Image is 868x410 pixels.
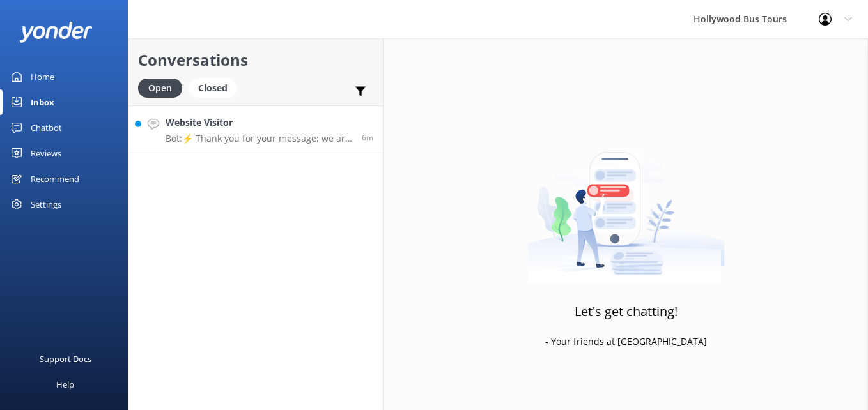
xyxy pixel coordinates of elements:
[56,372,74,397] div: Help
[138,80,189,95] a: Open
[40,346,91,372] div: Support Docs
[189,79,237,98] div: Closed
[31,192,61,217] div: Settings
[31,89,54,115] div: Inbox
[138,79,182,98] div: Open
[19,22,93,43] img: yonder-white-logo.png
[138,48,373,72] h2: Conversations
[31,140,61,166] div: Reviews
[31,115,62,140] div: Chatbot
[189,80,244,95] a: Closed
[31,64,54,89] div: Home
[545,335,707,349] p: - Your friends at [GEOGRAPHIC_DATA]
[527,125,725,285] img: artwork of a man stealing a conversation from at giant smartphone
[166,133,352,144] p: Bot: ⚡ Thank you for your message; we are connecting you to a team member who will be with you sh...
[362,132,373,143] span: Sep 01 2025 10:14am (UTC -07:00) America/Tijuana
[128,105,383,153] a: Website VisitorBot:⚡ Thank you for your message; we are connecting you to a team member who will ...
[575,301,678,322] h3: Let's get chatting!
[31,166,79,192] div: Recommend
[166,116,352,130] h4: Website Visitor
